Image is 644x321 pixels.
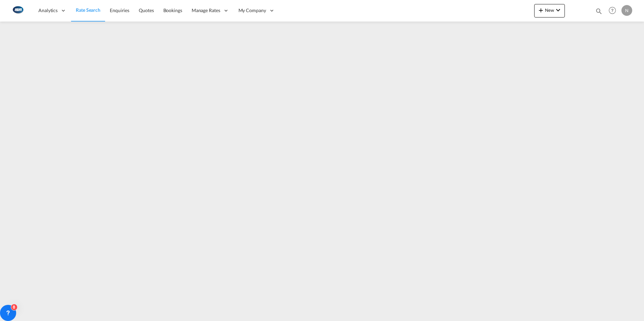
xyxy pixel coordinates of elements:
[607,5,618,16] span: Help
[238,7,266,14] span: My Company
[595,7,603,15] md-icon: icon-magnify
[621,5,632,16] div: N
[163,7,182,13] span: Bookings
[110,7,129,13] span: Enquiries
[534,4,565,17] button: icon-plus 400-fgNewicon-chevron-down
[38,7,58,14] span: Analytics
[537,6,545,14] md-icon: icon-plus 400-fg
[595,7,603,17] div: icon-magnify
[537,7,562,13] span: New
[76,7,100,13] span: Rate Search
[554,6,562,14] md-icon: icon-chevron-down
[607,5,621,17] div: Help
[192,7,220,14] span: Manage Rates
[10,3,25,18] img: 1aa151c0c08011ec8d6f413816f9a227.png
[139,7,154,13] span: Quotes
